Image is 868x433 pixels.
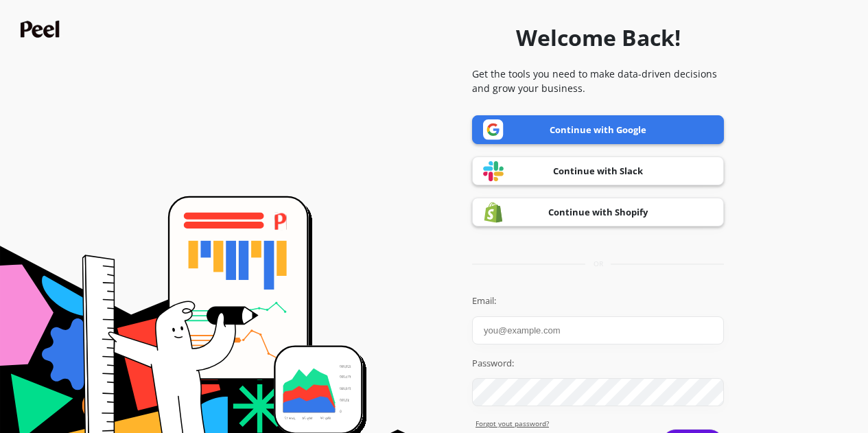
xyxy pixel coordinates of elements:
[472,67,724,95] p: Get the tools you need to make data-driven decisions and grow your business.
[516,21,681,54] h1: Welcome Back!
[476,419,724,429] a: Forgot yout password?
[472,294,724,308] label: Email:
[472,357,724,371] label: Password:
[21,21,63,38] img: Peel
[483,119,504,140] img: Google logo
[472,115,724,144] a: Continue with Google
[472,156,724,185] a: Continue with Slack
[472,259,724,269] div: or
[472,198,724,226] a: Continue with Shopify
[472,316,724,344] input: you@example.com
[483,202,504,223] img: Shopify logo
[483,161,504,182] img: Slack logo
